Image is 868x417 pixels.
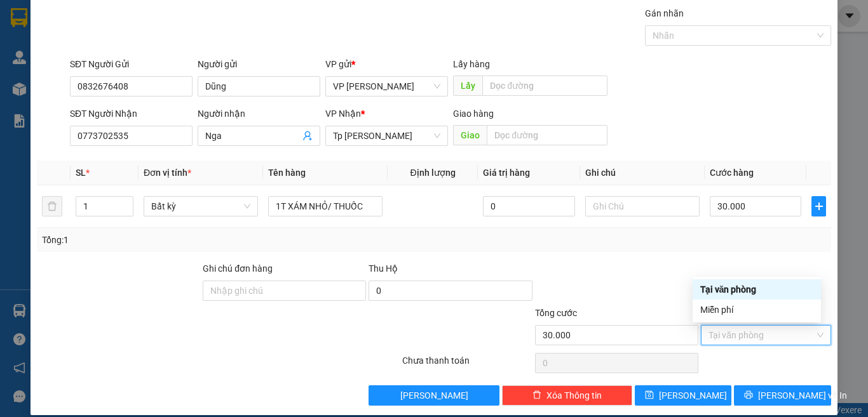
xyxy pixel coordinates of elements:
[546,388,602,402] span: Xóa Thông tin
[144,168,191,178] span: Đơn vị tính
[700,303,813,317] div: Miễn phí
[369,385,499,406] button: [PERSON_NAME]
[580,161,705,185] th: Ghi chú
[812,201,825,211] span: plus
[325,109,361,119] span: VP Nhận
[535,308,577,318] span: Tổng cước
[203,263,273,274] label: Ghi chú đơn hàng
[70,57,193,71] div: SĐT Người Gửi
[268,196,383,216] input: VD: Bàn, Ghế
[758,388,847,402] span: [PERSON_NAME] và In
[369,263,398,274] span: Thu Hộ
[333,126,440,145] span: Tp Hồ Chí Minh
[482,76,607,96] input: Dọc đường
[645,390,654,400] span: save
[453,59,490,69] span: Lấy hàng
[70,107,193,121] div: SĐT Người Nhận
[203,281,366,301] input: Ghi chú đơn hàng
[483,168,530,178] span: Giá trị hàng
[744,390,753,400] span: printer
[453,109,494,119] span: Giao hàng
[325,57,448,71] div: VP gửi
[198,57,320,71] div: Người gửi
[42,196,62,216] button: delete
[333,77,440,96] span: VP Phan Rang
[401,354,534,376] div: Chưa thanh toán
[502,385,632,406] button: deleteXóa Thông tin
[410,168,455,178] span: Định lượng
[635,385,732,406] button: save[PERSON_NAME]
[42,233,336,247] div: Tổng: 1
[268,168,306,178] span: Tên hàng
[645,8,684,18] label: Gán nhãn
[585,196,700,216] input: Ghi Chú
[811,196,826,216] button: plus
[734,385,831,406] button: printer[PERSON_NAME] và In
[532,390,541,400] span: delete
[453,125,487,145] span: Giao
[487,125,607,145] input: Dọc đường
[453,76,482,96] span: Lấy
[483,196,574,216] input: 0
[302,131,313,141] span: user-add
[400,388,468,402] span: [PERSON_NAME]
[76,168,86,178] span: SL
[198,107,320,121] div: Người nhận
[709,326,824,345] span: Tại văn phòng
[659,388,727,402] span: [PERSON_NAME]
[710,168,754,178] span: Cước hàng
[700,282,813,296] div: Tại văn phòng
[151,197,250,216] span: Bất kỳ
